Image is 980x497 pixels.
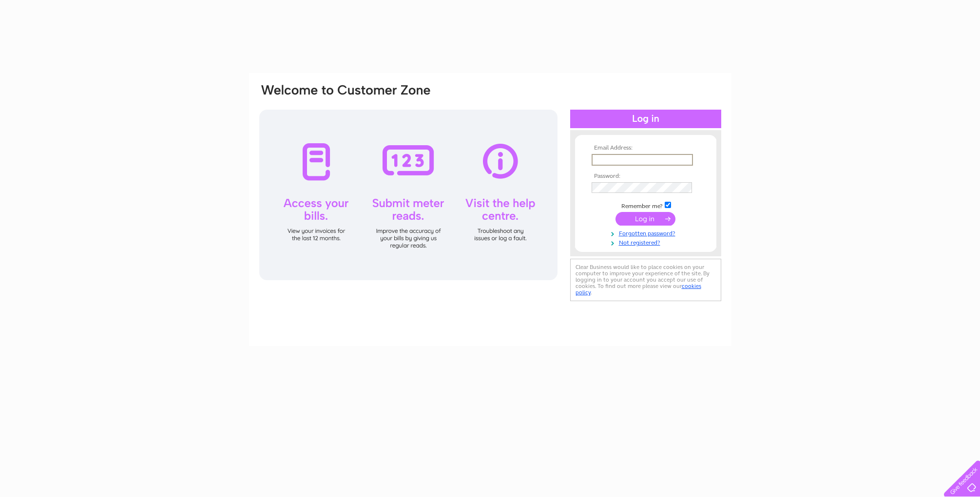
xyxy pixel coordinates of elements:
td: Remember me? [589,200,702,210]
th: Email Address: [589,145,702,152]
input: Submit [615,212,675,226]
a: cookies policy [576,283,701,296]
div: Clear Business would like to place cookies on your computer to improve your experience of the sit... [570,259,721,301]
a: Forgotten password? [592,228,702,237]
th: Password: [589,173,702,180]
a: Not registered? [592,237,702,247]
